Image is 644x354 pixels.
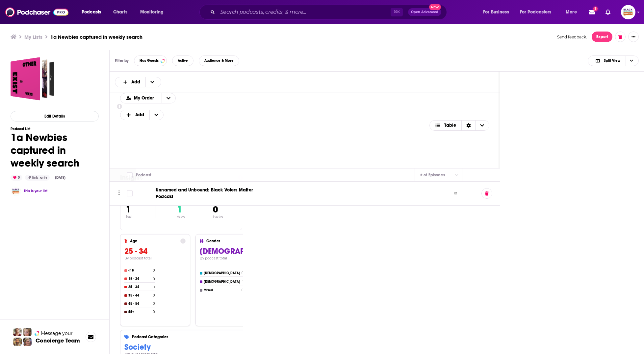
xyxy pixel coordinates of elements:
[218,7,391,17] input: Search podcasts, credits, & more...
[444,123,456,128] span: Table
[156,187,266,200] a: Unnamed and Unbound: Black Voters Matter Podcast
[411,11,438,14] span: Open Advanced
[592,32,612,42] button: Export
[126,204,131,215] span: 1
[586,7,598,18] a: Show notifications dropdown
[11,131,99,169] h1: 1a Newbies captured in weekly search
[115,77,161,87] button: + Add
[132,335,253,339] h4: Podcast Categories
[120,96,162,100] button: open menu
[136,7,172,17] button: open menu
[461,121,475,130] div: Sort Direction
[153,310,155,314] h4: 0
[154,285,155,289] h4: 1
[25,175,50,181] div: link_only
[621,5,635,19] button: Show profile menu
[11,175,22,181] div: 0
[204,59,234,62] span: Audience & More
[134,96,156,100] span: My Order
[153,301,155,306] h4: 0
[391,8,403,16] span: ⌘ K
[408,8,441,16] button: Open AdvancedNew
[23,328,32,336] img: Jules Profile
[628,32,639,42] button: Show More Button
[124,256,186,260] h4: By podcast total
[117,103,122,110] a: Show additional information
[621,5,635,19] img: User Profile
[77,7,110,17] button: open menu
[243,279,244,284] h4: 1
[140,8,164,17] span: Monitoring
[128,285,152,289] h4: 25 - 34
[213,204,218,215] span: 0
[566,8,577,17] span: More
[206,5,453,20] div: Search podcasts, credits, & more...
[204,271,240,275] h4: [DEMOGRAPHIC_DATA]
[135,113,144,117] span: Add
[117,188,121,198] button: Move
[120,93,489,103] h2: Choose List sort
[11,111,99,122] button: Edit Details
[242,271,244,275] h4: 0
[128,294,151,298] h4: 35 - 44
[206,239,276,243] h4: Gender
[13,338,22,346] img: Jon Profile
[128,277,151,281] h4: 18 - 24
[153,268,155,273] h4: 0
[5,6,68,18] img: Podchaser - Follow, Share and Rate Podcasts
[199,55,239,66] button: Audience & More
[120,110,164,120] button: + Add
[82,8,101,17] span: Podcasts
[177,204,182,215] span: 1
[603,7,613,18] a: Show notifications dropdown
[115,58,129,63] h3: Filter by
[109,7,131,17] a: Charts
[153,293,155,298] h4: 0
[24,189,47,193] a: This is your list
[242,288,244,292] h4: 0
[478,7,517,17] button: open menu
[113,8,127,17] span: Charts
[429,4,441,10] span: New
[204,288,240,292] h4: Mixed
[172,55,193,66] button: Active
[23,338,32,346] img: Barbara Profile
[41,330,73,337] span: Message your
[140,59,159,62] span: Has Guests
[11,57,54,100] a: 1a Newbies captured in weekly search
[128,310,151,314] h4: 55+
[200,256,284,260] h4: By podcast total
[128,302,151,306] h4: 45 - 54
[130,239,178,243] h4: Age
[555,34,589,40] button: Send feedback.
[483,8,509,17] span: For Business
[453,171,461,179] button: Column Actions
[621,5,635,19] span: Logged in as blackpodcastingawards
[516,7,561,17] button: open menu
[162,93,175,103] button: open menu
[213,215,223,218] p: Inactive
[200,246,284,256] h3: [DEMOGRAPHIC_DATA]
[561,7,585,17] button: open menu
[115,77,484,87] h2: + Add
[604,59,620,62] span: Split View
[124,246,186,256] h3: 25 - 34
[429,120,490,131] button: Choose View
[520,8,552,17] span: For Podcasters
[136,171,151,179] div: Podcast
[453,191,457,196] p: 10
[13,328,22,336] img: Sydney Profile
[24,34,42,40] a: My Lists
[11,186,21,196] img: blackpodcastingawards
[588,55,639,66] button: Choose View
[126,215,156,218] p: Total
[177,215,185,218] p: Active
[11,127,99,131] h3: Podcast List
[127,190,133,196] span: Toggle select row
[178,59,188,62] span: Active
[52,175,68,180] div: [DATE]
